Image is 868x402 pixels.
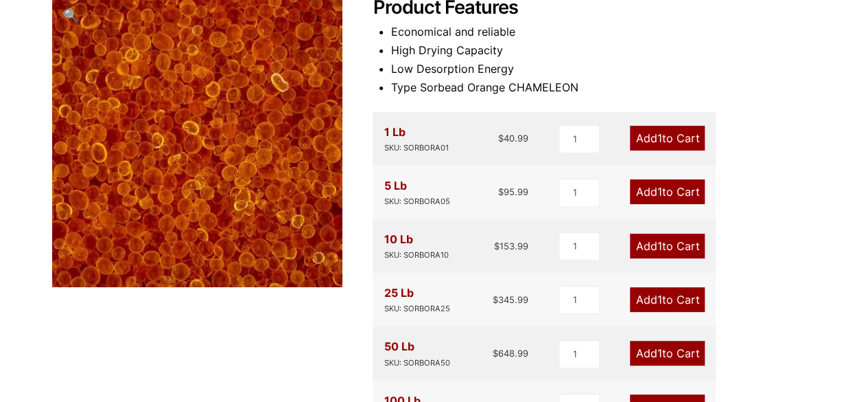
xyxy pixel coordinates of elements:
[494,241,500,252] span: $
[391,78,816,97] li: Type Sorbead Orange CHAMELEON
[384,177,449,208] div: 5 Lb
[391,23,816,41] li: Economical and reliable
[630,287,705,312] a: Add1to Cart
[657,239,661,253] span: 1
[498,133,528,144] bdi: 40.99
[630,234,705,258] a: Add1to Cart
[384,195,449,208] div: SKU: SORBORA05
[391,41,816,60] li: High Drying Capacity
[498,186,504,197] span: $
[384,302,449,315] div: SKU: SORBORA25
[384,249,448,262] div: SKU: SORBORA10
[630,179,705,204] a: Add1to Cart
[494,241,528,252] bdi: 153.99
[63,8,79,23] span: 🔍
[493,348,498,359] span: $
[493,294,528,305] bdi: 345.99
[630,341,705,366] a: Add1to Cart
[498,133,504,144] span: $
[384,284,449,315] div: 25 Lb
[657,131,661,145] span: 1
[493,348,528,359] bdi: 648.99
[384,230,448,262] div: 10 Lb
[391,60,816,78] li: Low Desorption Energy
[384,142,448,155] div: SKU: SORBORA01
[493,294,498,305] span: $
[657,346,661,360] span: 1
[657,293,661,306] span: 1
[630,126,705,150] a: Add1to Cart
[384,337,449,369] div: 50 Lb
[384,123,448,155] div: 1 Lb
[498,186,528,197] bdi: 95.99
[657,185,661,199] span: 1
[384,357,449,370] div: SKU: SORBORA50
